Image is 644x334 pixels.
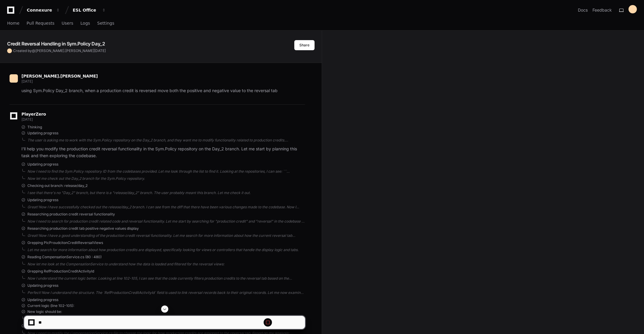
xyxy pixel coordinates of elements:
button: Feedback [592,7,612,13]
span: Updating progress [27,131,58,136]
span: Reading CompensationService.cs (80 : 480) [27,255,102,259]
span: [DATE] [21,117,32,122]
div: I see that there's no "Day_2" branch, but there is a "release/day_2" branch. The user probably me... [27,190,305,195]
span: [DATE] [21,79,32,83]
div: Now I need to search for production credit related code and reversal functionality. Let me start ... [27,219,305,224]
span: Created by [13,48,106,53]
span: Pull Requests [27,21,54,25]
span: Users [62,21,73,25]
div: Great! Now I have successfully checked out the release/day_2 branch. I can see from the diff that... [27,205,305,209]
span: Researching production credit reversal functionality [27,212,115,217]
span: @ [32,48,35,53]
div: Now I need to find the Sym.Policy repository ID from the codebases provided. Let me look through ... [27,169,305,174]
span: [PERSON_NAME].[PERSON_NAME] [21,74,98,78]
div: Great! Now I have a good understanding of the production credit reversal functionality. Let me se... [27,233,305,238]
span: Checking out branch: release/day_2 [27,183,88,188]
a: Pull Requests [27,17,54,30]
a: Logs [80,17,90,30]
div: Connexure [27,7,52,13]
div: ESL Office [73,7,98,13]
a: Users [62,17,73,30]
p: I'll help you modify the production credit reversal functionality in the Sym.Policy repository on... [21,146,305,159]
span: Settings [97,21,114,25]
span: [DATE] [94,48,106,53]
div: Let me search for more information about how production credits are displayed, specifically looki... [27,248,305,252]
a: Docs [578,7,588,13]
div: Now let me look at the CompensationService to understand how the data is loaded and filtered for ... [27,262,305,267]
span: Updating progress [27,297,58,302]
span: PlayerZero [21,112,46,116]
div: The user is asking me to work with the Sym.Policy repository on the Day_2 branch, and they want m... [27,138,305,143]
div: Now let me check out the Day_2 branch for the Sym.Policy repository. [27,176,305,181]
span: Thinking [27,125,42,130]
span: Logs [80,21,90,25]
button: Connexure [24,5,63,15]
span: Grepping PlcProudcitonCreditReversalViews [27,240,103,245]
span: Updating progress [27,283,58,288]
span: Current logic (line 102-105): [27,303,74,308]
app-text-character-animate: Credit Reversal Handling in Sym.Policy Day_2 [7,41,105,47]
span: Grepping RefProductionCreditActivityId [27,269,94,274]
a: Home [7,17,19,30]
p: using Sym.Policy Day_2 branch, when a production credit is reversed move both the positive and ne... [21,87,305,94]
div: Now I understand the current logic better. Looking at line 102-105, I can see that the code curre... [27,276,305,281]
div: Perfect! Now I understand the structure. The `RefProductionCreditActivityId` field is used to lin... [27,290,305,295]
span: Researching production credit tab positive negative values display [27,226,139,231]
span: [PERSON_NAME].[PERSON_NAME] [35,48,94,53]
span: Updating progress [27,198,58,202]
span: Home [7,21,19,25]
button: Share [294,40,315,50]
a: Settings [97,17,114,30]
span: Updating progress [27,162,58,167]
button: ESL Office [70,5,108,15]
